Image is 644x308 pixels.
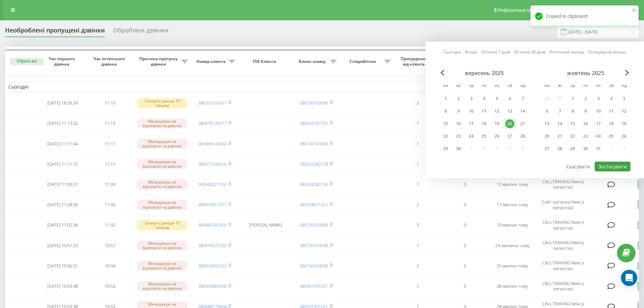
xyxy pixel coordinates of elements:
div: 9 [454,107,463,116]
div: Copied to clipboard! [530,5,639,27]
div: чт 25 вер 2025 р. [478,131,491,141]
a: 380508221100 [198,181,226,187]
td: [DATE] 11:11:12 [39,155,86,173]
div: 29 [568,144,577,153]
td: [DATE] 10:56:31 [39,256,86,275]
a: 380971336556 [198,161,226,167]
div: ср 24 вер 2025 р. [465,131,478,141]
div: 6 [543,107,551,116]
div: 13 [543,119,551,128]
abbr: п’ятниця [593,81,603,91]
div: нд 19 жовт 2025 р. [618,119,630,129]
td: 2 [394,216,441,235]
div: ср 3 вер 2025 р. [465,94,478,104]
div: ср 22 жовт 2025 р. [566,131,579,141]
span: Співробітник [343,59,384,64]
td: [DATE] 11:04:50 [39,195,86,214]
td: [DATE] 11:11:44 [39,134,86,153]
div: пн 22 вер 2025 р. [439,131,452,141]
div: пн 13 жовт 2025 р. [541,119,553,129]
td: 19 хвилин тому [488,216,536,235]
div: пт 3 жовт 2025 р. [592,94,605,104]
div: 23 [581,132,590,141]
a: 380739163098 [300,100,328,106]
td: [DATE] 11:13:32 [39,114,86,133]
div: чт 2 жовт 2025 р. [579,94,592,104]
a: 380739163098 [300,141,328,147]
div: вт 2 вер 2025 р. [452,94,465,104]
div: ср 17 вер 2025 р. [465,119,478,129]
abbr: вівторок [555,81,565,91]
div: нд 7 вер 2025 р. [516,94,529,104]
div: 18 [480,119,488,128]
td: 11:09 [86,175,134,194]
div: ср 29 жовт 2025 р. [566,144,579,154]
td: 10:53 [86,277,134,295]
td: CALLTRAKING New (з липкістю) [536,175,590,194]
div: 19 [493,119,501,128]
a: 380739163098 [300,263,328,269]
div: 11 [480,107,488,116]
div: сб 13 вер 2025 р. [503,106,516,116]
td: 28 хвилин тому [488,277,536,295]
span: Пропущених від клієнта [397,56,432,67]
div: 30 [454,144,463,153]
td: 11:15 [86,94,134,113]
div: 13 [505,107,514,116]
span: Бізнес номер [296,59,330,64]
td: [DATE] 10:53:48 [39,277,86,295]
div: пн 27 жовт 2025 р. [541,144,553,154]
div: вт 23 вер 2025 р. [452,131,465,141]
div: чт 18 вер 2025 р. [478,119,491,129]
span: Реферальна програма [498,7,547,13]
div: 30 [581,144,590,153]
div: вт 21 жовт 2025 р. [553,131,566,141]
div: 12 [493,107,501,116]
div: Менеджери не відповіли на дзвінок [137,261,188,271]
div: 5 [620,94,628,103]
div: Менеджери не відповіли на дзвінок [137,159,188,169]
div: пн 8 вер 2025 р. [439,106,452,116]
div: Скинуто раніше 10 секунд [137,98,188,108]
td: 0 [441,277,488,295]
span: Час першого дзвінка [44,56,81,67]
td: Сайт органіка New (з липкістю)) [536,195,590,214]
td: 11:02 [86,216,134,235]
div: Менеджери не відповіли на дзвінок [137,281,188,291]
div: 1 [568,94,577,103]
td: [DATE] 11:02:36 [39,216,86,235]
abbr: понеділок [440,81,451,91]
div: 20 [543,132,551,141]
a: 380503282118 [300,161,328,167]
div: пн 1 вер 2025 р. [439,94,452,104]
div: вт 7 жовт 2025 р. [553,106,566,116]
div: пн 20 жовт 2025 р. [541,131,553,141]
div: Менеджери не відповіли на дзвінок [137,118,188,128]
div: 18 [607,119,616,128]
a: Поточний місяць [549,49,584,55]
td: CALLTRAKING New (з липкістю) [536,216,590,235]
div: чт 4 вер 2025 р. [478,94,491,104]
div: вересень 2025 [439,70,529,76]
div: 26 [493,132,501,141]
div: нд 26 жовт 2025 р. [618,131,630,141]
div: 14 [555,119,564,128]
div: пн 6 жовт 2025 р. [541,106,553,116]
div: пт 5 вер 2025 р. [491,94,503,104]
div: пт 10 жовт 2025 р. [592,106,605,116]
td: CALLTRAKING New (з липкістю) [536,277,590,295]
div: 3 [594,94,603,103]
div: 12 [620,107,628,116]
div: Оброблені дзвінки [113,27,168,37]
div: 7 [555,107,564,116]
div: 25 [480,132,488,141]
a: Останні 7 днів [481,49,510,55]
div: 17 [594,119,603,128]
td: 2 [394,195,441,214]
div: пт 19 вер 2025 р. [491,119,503,129]
td: 2 [394,94,441,113]
div: 14 [518,107,527,116]
span: ПІБ Клієнта [244,59,287,64]
div: 8 [568,107,577,116]
a: 380966535934 [198,141,226,147]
